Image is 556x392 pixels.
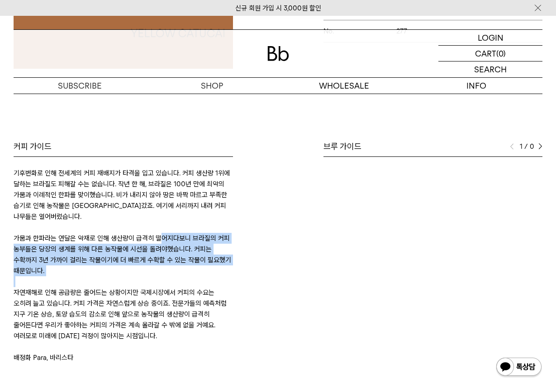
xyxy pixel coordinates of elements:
[235,4,321,12] a: 신규 회원 가입 시 3,000원 할인
[524,141,528,152] span: /
[518,141,523,152] span: 1
[146,78,278,94] a: SHOP
[14,78,146,94] a: SUBSCRIBE
[438,30,542,46] a: LOGIN
[530,141,534,152] span: 0
[478,30,504,45] p: LOGIN
[267,46,289,61] img: 로고
[278,78,410,94] p: WHOLESALE
[14,168,233,222] p: 기후변화로 인해 전세계의 커피 재배지가 타격을 입고 있습니다. 커피 생산량 1위에 달하는 브라질도 피해갈 수는 없습니다. 작년 한 해, 브라질은 100년 만에 최악의 가뭄과 ...
[323,141,543,152] div: 브루 가이드
[495,357,542,378] img: 카카오톡 채널 1:1 채팅 버튼
[14,352,233,363] p: 배정화 Para, 바리스타
[410,78,542,94] p: INFO
[475,46,496,61] p: CART
[14,287,233,341] p: 자연재해로 인해 공급량은 줄어드는 상황이지만 국제시장에서 커피의 수요는 오히려 늘고 있습니다. 커피 가격은 자연스럽게 상승 중이죠. 전문가들의 예측처럼 지구 기온 상승, 토양...
[438,46,542,61] a: CART (0)
[496,46,506,61] p: (0)
[474,61,507,77] p: SEARCH
[14,141,233,152] div: 커피 가이드
[14,233,233,276] p: 가뭄과 한파라는 연달은 악재로 인해 생산량이 급격히 떨어지다보니 브라질의 커피 농부들은 당장의 생계를 위해 다른 농작물에 시선을 돌려야했습니다. 커피는 수확까지 3년 가까이 ...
